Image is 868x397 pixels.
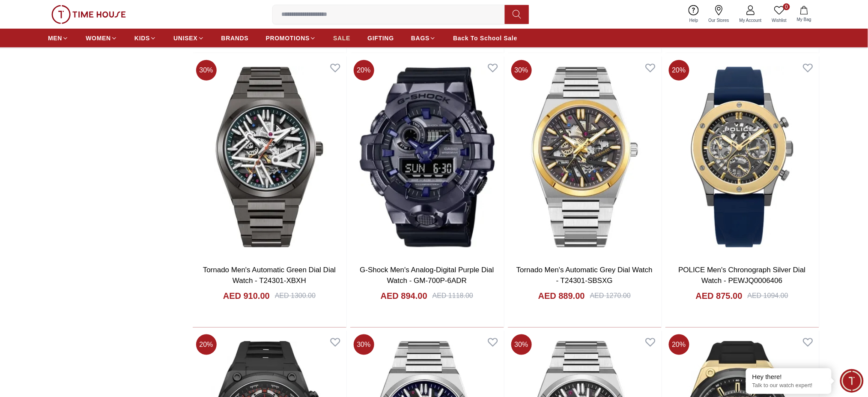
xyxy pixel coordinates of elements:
[767,3,792,25] a: 0Wishlist
[705,17,733,24] span: Our Stores
[684,3,704,25] a: Help
[665,57,819,258] img: POLICE Men's Chronograph Silver Dial Watch - PEWJQ0006406
[840,369,864,393] div: Chat Widget
[333,30,350,46] a: SALE
[266,34,310,42] span: PROMOTIONS
[367,30,394,46] a: GIFTING
[793,16,815,23] span: My Bag
[453,30,517,46] a: Back To School Sale
[350,57,504,258] img: G-Shock Men's Analog-Digital Purple Dial Watch - GM-700P-6ADR
[696,290,743,302] h4: AED 875.00
[769,17,790,24] span: Wishlist
[134,30,156,46] a: KIDS
[221,34,249,42] span: BRANDS
[590,291,631,301] div: AED 1270.00
[173,34,197,42] span: UNISEX
[669,334,689,355] span: 20 %
[748,291,788,301] div: AED 1094.00
[196,334,217,355] span: 20 %
[704,3,734,25] a: Our Stores
[792,4,817,24] button: My Bag
[196,60,217,81] span: 30 %
[134,34,150,42] span: KIDS
[508,57,662,258] img: Tornado Men's Automatic Grey Dial Watch - T24301-SBSXG
[223,290,270,302] h4: AED 910.00
[360,266,494,285] a: G-Shock Men's Analog-Digital Purple Dial Watch - GM-700P-6ADR
[51,5,126,24] img: ...
[86,34,111,42] span: WOMEN
[516,266,653,285] a: Tornado Men's Automatic Grey Dial Watch - T24301-SBSXG
[752,382,825,389] p: Talk to our watch expert!
[736,17,765,24] span: My Account
[411,34,430,42] span: BAGS
[266,30,316,46] a: PROMOTIONS
[221,30,249,46] a: BRANDS
[193,57,346,258] img: Tornado Men's Automatic Green Dial Dial Watch - T24301-XBXH
[354,334,374,355] span: 30 %
[433,291,473,301] div: AED 1118.00
[678,266,805,285] a: POLICE Men's Chronograph Silver Dial Watch - PEWJQ0006406
[752,373,825,381] div: Hey there!
[354,60,374,81] span: 20 %
[275,291,316,301] div: AED 1300.00
[511,60,532,81] span: 30 %
[381,290,427,302] h4: AED 894.00
[48,30,69,46] a: MEN
[411,30,436,46] a: BAGS
[538,290,585,302] h4: AED 889.00
[453,34,517,42] span: Back To School Sale
[86,30,117,46] a: WOMEN
[367,34,394,42] span: GIFTING
[203,266,336,285] a: Tornado Men's Automatic Green Dial Dial Watch - T24301-XBXH
[333,34,350,42] span: SALE
[669,60,689,81] span: 20 %
[686,17,702,24] span: Help
[511,334,532,355] span: 30 %
[48,34,62,42] span: MEN
[173,30,204,46] a: UNISEX
[783,3,790,10] span: 0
